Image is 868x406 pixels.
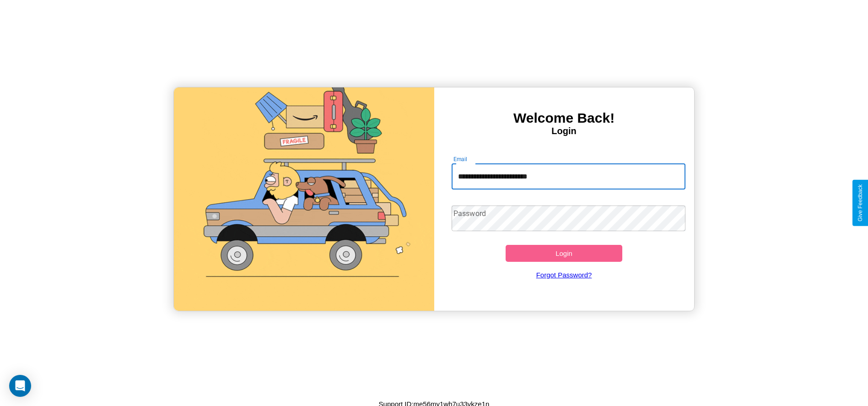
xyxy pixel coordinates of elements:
a: Forgot Password? [447,262,681,288]
button: Login [506,245,623,262]
img: gif [174,87,434,311]
label: Email [453,155,468,163]
h4: Login [434,126,694,136]
div: Open Intercom Messenger [9,375,31,397]
div: Give Feedback [857,184,863,222]
h3: Welcome Back! [434,110,694,126]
